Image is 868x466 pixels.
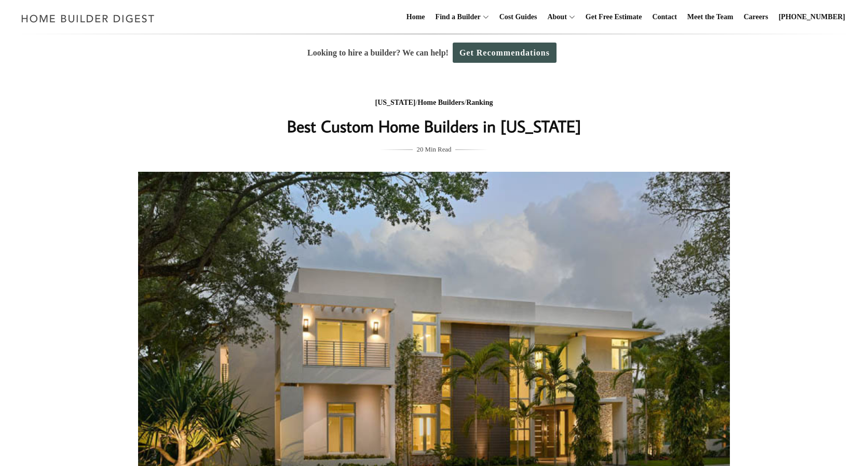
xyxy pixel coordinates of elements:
a: Contact [648,1,681,34]
a: [US_STATE] [375,99,415,106]
a: Ranking [466,99,493,106]
h1: Best Custom Home Builders in [US_STATE] [227,114,641,139]
a: Get Recommendations [453,43,557,63]
a: Get Free Estimate [581,1,646,34]
img: Home Builder Digest [17,8,159,29]
a: Find a Builder [431,1,481,34]
a: Home [402,1,429,34]
a: [PHONE_NUMBER] [775,1,849,34]
a: Cost Guides [495,1,541,34]
span: 20 Min Read [417,144,452,155]
a: Home Builders [417,99,464,106]
a: Meet the Team [683,1,738,34]
a: About [543,1,566,34]
div: / / [227,97,641,109]
a: Careers [740,1,772,34]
